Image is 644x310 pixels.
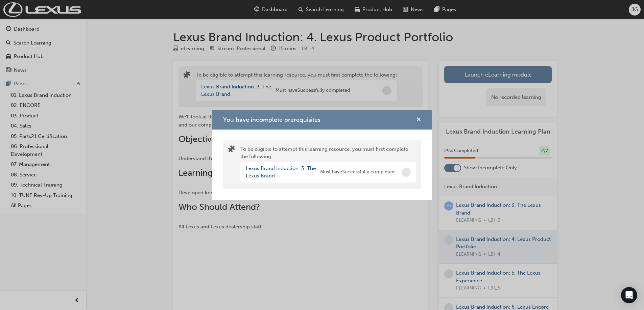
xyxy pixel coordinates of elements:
span: Must have Successfully completed [320,168,395,176]
div: Open Intercom Messenger [621,287,637,303]
span: You have incomplete prerequisites [223,116,320,123]
div: To be eligible to attempt this learning resource, you must first complete the following: [240,145,416,184]
span: puzzle-icon [228,146,235,154]
span: Incomplete [402,168,411,177]
span: cross-icon [416,117,421,123]
div: You have incomplete prerequisites [212,110,432,200]
a: Lexus Brand Induction: 3. The Lexus Brand [246,165,316,179]
button: cross-icon [416,116,421,124]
